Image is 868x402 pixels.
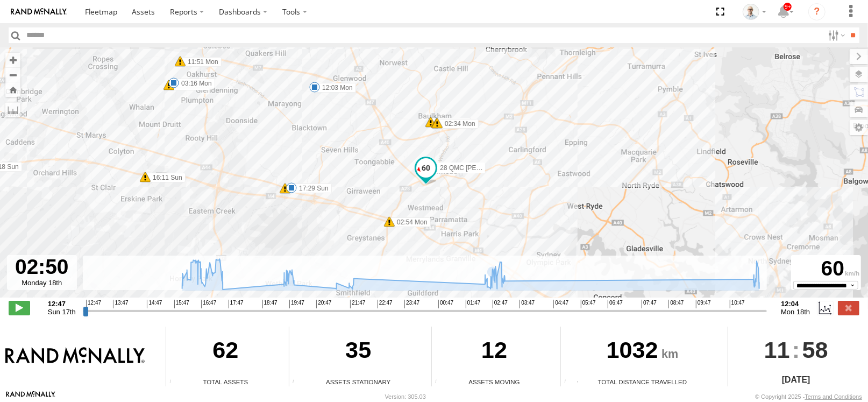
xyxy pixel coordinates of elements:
[201,300,216,308] span: 16:47
[728,327,864,373] div: :
[764,327,790,373] span: 11
[262,300,278,308] span: 18:47
[432,377,557,386] div: Assets Moving
[166,377,284,386] div: Total Assets
[6,391,55,402] a: Visit our Website
[802,327,828,373] span: 58
[466,300,481,308] span: 01:47
[728,373,864,386] div: [DATE]
[166,327,284,377] div: 62
[642,300,657,308] span: 07:47
[350,300,365,308] span: 21:47
[289,378,305,386] div: Total number of assets current stationary.
[404,300,419,308] span: 23:47
[432,327,557,377] div: 12
[48,300,76,308] strong: 12:47
[5,347,145,365] img: Rand McNally
[48,308,76,316] span: Sun 17th Aug 2025
[385,393,426,400] div: Version: 305.03
[739,4,770,20] div: Kurt Byers
[5,82,20,97] button: Zoom Home
[113,300,128,308] span: 13:47
[5,102,20,117] label: Measure
[5,53,20,67] button: Zoom in
[11,8,67,16] img: rand-logo.svg
[166,378,182,386] div: Total number of Enabled Assets
[781,308,810,316] span: Mon 18th Aug 2025
[432,378,448,386] div: Total number of assets current in transit.
[755,393,862,400] div: © Copyright 2025 -
[145,173,186,182] label: 16:11 Sun
[5,67,20,82] button: Zoom out
[668,300,684,308] span: 08:47
[229,300,244,308] span: 17:47
[437,119,479,129] label: 02:34 Mon
[581,300,596,308] span: 05:47
[438,300,453,308] span: 00:47
[9,301,30,315] label: Play/Stop
[316,300,331,308] span: 20:47
[553,300,568,308] span: 04:47
[561,377,723,386] div: Total Distance Travelled
[315,83,356,93] label: 12:03 Mon
[289,300,304,308] span: 19:47
[781,300,810,308] strong: 12:04
[174,79,215,88] label: 03:16 Mon
[805,393,862,400] a: Terms and Conditions
[289,377,428,386] div: Assets Stationary
[793,257,859,281] div: 60
[289,327,428,377] div: 35
[730,300,745,308] span: 10:47
[520,300,535,308] span: 03:47
[86,300,101,308] span: 12:47
[291,184,332,193] label: 17:29 Sun
[174,300,189,308] span: 15:47
[440,164,519,172] span: 28 QMC [PERSON_NAME]
[838,301,859,315] label: Close
[808,3,826,20] i: ?
[389,217,431,227] label: 02:54 Mon
[561,378,577,386] div: Total distance travelled by all assets within specified date range and applied filters
[147,300,162,308] span: 14:47
[180,57,222,67] label: 11:51 Mon
[431,118,471,128] label: 19:52 Sun
[378,300,393,308] span: 22:47
[608,300,623,308] span: 06:47
[280,183,290,194] div: 6
[493,300,508,308] span: 02:47
[850,120,868,135] label: Map Settings
[561,327,723,377] div: 1032
[824,27,847,43] label: Search Filter Options
[696,300,711,308] span: 09:47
